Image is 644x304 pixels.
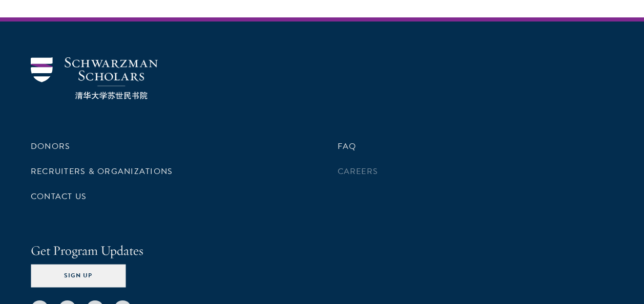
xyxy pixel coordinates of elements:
[338,165,379,178] a: Careers
[338,140,357,153] a: FAQ
[31,140,70,153] a: Donors
[31,190,87,203] a: Contact Us
[31,165,173,178] a: Recruiters & Organizations
[31,265,126,288] button: Sign Up
[31,241,613,260] h4: Get Program Updates
[31,57,158,100] img: Schwarzman Scholars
